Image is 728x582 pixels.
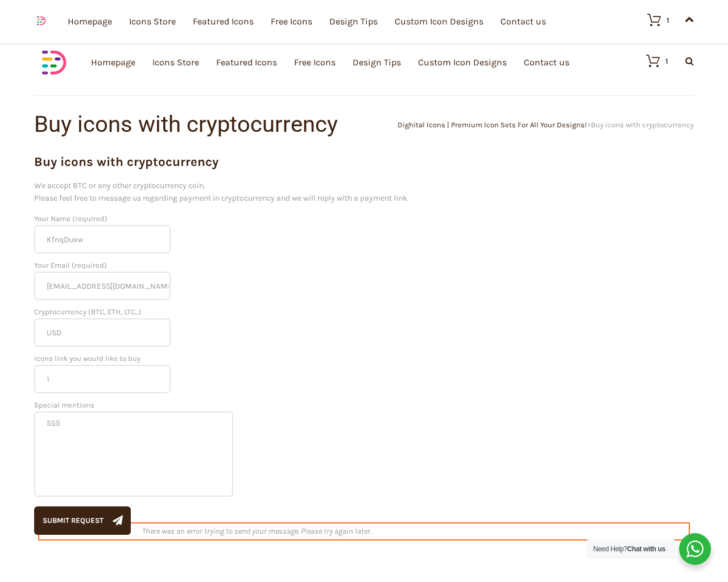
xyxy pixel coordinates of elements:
[34,156,694,168] h2: Buy icons with cryptocurrency
[34,213,694,541] form: Contact form
[34,261,171,290] label: Your Email (required)
[398,120,587,129] a: Dighital Icons | Premium Icon Sets For All Your Designs!
[34,506,131,535] button: Submit request
[43,506,104,535] div: Submit request
[665,57,668,65] div: 1
[34,411,233,497] textarea: Special mentions
[38,522,690,541] div: There was an error trying to send your message. Please try again later.
[34,225,171,253] input: Your Name (required)
[364,121,694,128] div: >
[34,214,171,244] label: Your Name (required)
[34,307,171,337] label: Cryptocurrency (BTC, ETH, LTC...)
[667,16,669,24] div: 1
[34,272,171,300] input: Your Email (required)
[636,13,669,27] a: 1
[593,545,665,553] span: Need Help?
[34,354,171,384] label: Icons link you would like to buy
[34,318,171,347] input: Cryptocurrency (BTC, ETH, LTC...)
[34,365,171,393] input: Icons link you would like to buy
[34,113,364,136] h1: Buy icons with cryptocurrency
[591,120,694,129] span: Buy icons with cryptocurrency
[635,54,668,68] a: 1
[34,180,694,205] p: We accept BTC or any other cryptocurrency coin. Please feel free to message us regarding payment ...
[627,545,665,553] strong: Chat with us
[34,401,233,504] label: Special mentions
